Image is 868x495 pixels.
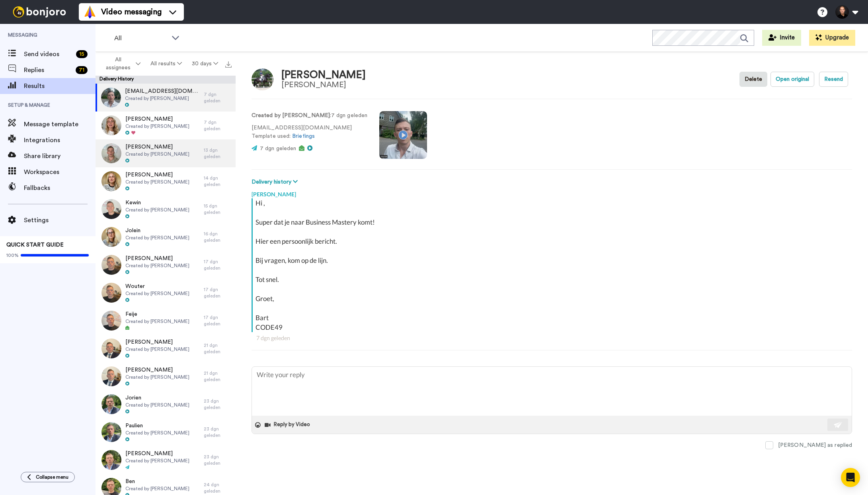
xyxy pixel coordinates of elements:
span: Settings [24,215,96,225]
div: 23 dgn geleden [204,426,232,438]
img: 0fe53ffd-1e38-4f3e-89a6-c04480359eb1-thumb.jpg [101,338,121,358]
img: 1f49080b-6adc-4af0-9e24-af2d77a9b55f-thumb.jpg [101,450,121,470]
img: Image of Tristan [252,68,273,90]
div: 7 dgn geleden [204,91,232,104]
div: 24 dgn geleden [204,481,232,494]
a: [PERSON_NAME]Created by [PERSON_NAME]21 dgn geleden [96,335,236,362]
button: Open original [770,72,814,87]
div: Delivery History [96,76,236,84]
div: 7 dgn geleden [204,119,232,132]
button: Delivery history [252,178,300,186]
a: JoleinCreated by [PERSON_NAME]16 dgn geleden [96,223,236,251]
span: [EMAIL_ADDRESS][DOMAIN_NAME] [125,87,200,95]
div: [PERSON_NAME] [281,80,366,89]
img: bj-logo-header-white.svg [10,6,69,18]
a: [EMAIL_ADDRESS][DOMAIN_NAME]Created by [PERSON_NAME]7 dgn geleden [96,84,236,112]
img: ecd00d57-3145-4a1b-bea5-f3786ef5ac71-thumb.jpg [101,283,121,303]
span: Created by [PERSON_NAME] [125,346,189,352]
div: Intercom Messenger openen [841,468,860,487]
span: Replies [24,65,72,75]
span: Created by [PERSON_NAME] [125,318,189,325]
span: All [114,33,168,43]
span: Send videos [24,49,73,59]
span: Ben [125,477,189,485]
img: e9186a99-8d60-4352-8800-04adde39a1a4-thumb.jpg [101,88,121,108]
button: All assignees [97,53,146,75]
span: All assignees [102,56,134,72]
a: Invite [762,30,801,46]
span: Workspaces [24,167,96,177]
a: [PERSON_NAME]Created by [PERSON_NAME]13 dgn geleden [96,139,236,167]
a: KewinCreated by [PERSON_NAME]15 dgn geleden [96,195,236,223]
span: [PERSON_NAME] [125,115,189,123]
a: PaulienCreated by [PERSON_NAME]23 dgn geleden [96,418,236,446]
span: Created by [PERSON_NAME] [125,95,200,102]
span: Created by [PERSON_NAME] [125,151,189,157]
span: Created by [PERSON_NAME] [125,179,189,185]
div: [PERSON_NAME] as replied [778,441,852,449]
span: Created by [PERSON_NAME] [125,262,189,269]
span: Integrations [24,135,96,145]
a: Briefings [292,133,315,139]
span: Paulien [125,422,189,430]
button: Collapse menu [21,472,75,482]
span: Video messaging [101,6,162,18]
div: 23 dgn geleden [204,398,232,411]
div: 15 dgn geleden [204,203,232,215]
img: 37db6943-45b6-462d-97ae-99b805b430ad-thumb.jpg [101,171,121,191]
span: 100% [6,252,19,258]
a: [PERSON_NAME]Created by [PERSON_NAME]23 dgn geleden [96,446,236,474]
a: [PERSON_NAME]Created by [PERSON_NAME]21 dgn geleden [96,362,236,390]
div: 13 dgn geleden [204,147,232,160]
div: 14 dgn geleden [204,175,232,188]
button: Export all results that match these filters now. [223,58,234,70]
button: All results [146,57,187,71]
div: [PERSON_NAME] [281,69,366,81]
span: Created by [PERSON_NAME] [125,235,189,241]
strong: Created by [PERSON_NAME] [252,113,330,118]
img: 0b7386d4-d386-48ea-b165-a1ace263b66e-thumb.jpg [101,255,121,275]
span: Jorien [125,394,189,402]
img: 3f7a4a61-581c-4fa8-a7ac-d83e52ca7f04-thumb.jpg [101,227,121,247]
a: [PERSON_NAME]Created by [PERSON_NAME]14 dgn geleden [96,167,236,195]
div: 17 dgn geleden [204,286,232,299]
span: QUICK START GUIDE [6,242,64,248]
span: Created by [PERSON_NAME] [125,374,189,380]
button: Reply by Video [264,419,312,431]
span: Results [24,81,96,91]
a: JorienCreated by [PERSON_NAME]23 dgn geleden [96,390,236,418]
span: Created by [PERSON_NAME] [125,430,189,436]
div: 21 dgn geleden [204,370,232,383]
div: 7 dgn geleden [256,334,847,342]
div: 71 [76,66,88,74]
span: Created by [PERSON_NAME] [125,458,189,464]
div: 21 dgn geleden [204,342,232,355]
img: 47d7b06d-b8cb-442a-9fb8-ff5169fe0e7d-thumb.jpg [101,199,121,219]
span: Created by [PERSON_NAME] [125,123,189,129]
span: Feije [125,310,189,318]
img: 1e0ed6c1-4f27-4f2d-a87a-9864118089ae-thumb.jpg [101,311,121,331]
img: 31471593-0998-4554-a1fc-aeda2d6899cc-thumb.jpg [101,394,121,414]
span: Wouter [125,282,189,290]
span: [PERSON_NAME] [125,171,189,179]
button: Upgrade [809,30,855,46]
button: Resend [819,72,848,87]
span: [PERSON_NAME] [125,143,189,151]
div: 17 dgn geleden [204,314,232,327]
span: Created by [PERSON_NAME] [125,290,189,297]
span: Fallbacks [24,183,96,193]
a: [PERSON_NAME]Created by [PERSON_NAME]7 dgn geleden [96,112,236,139]
div: 17 dgn geleden [204,258,232,271]
img: d4071302-9fce-4159-8acb-0d347b140696-thumb.jpg [101,422,121,442]
div: Hi , Super dat je naar Business Mastery komt! Hier een persoonlijk bericht. Bij vragen, kom op de... [256,198,850,332]
img: 87cbf1c5-7117-437a-9f3d-b4d55336817e-thumb.jpg [101,115,121,135]
span: Created by [PERSON_NAME] [125,485,189,492]
span: [PERSON_NAME] [125,254,189,262]
span: [PERSON_NAME] [125,366,189,374]
div: [PERSON_NAME] [252,186,852,198]
span: Created by [PERSON_NAME] [125,207,189,213]
div: 16 dgn geleden [204,231,232,243]
span: 7 dgn geleden [260,146,296,151]
div: 23 dgn geleden [204,454,232,466]
div: 15 [76,50,88,58]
